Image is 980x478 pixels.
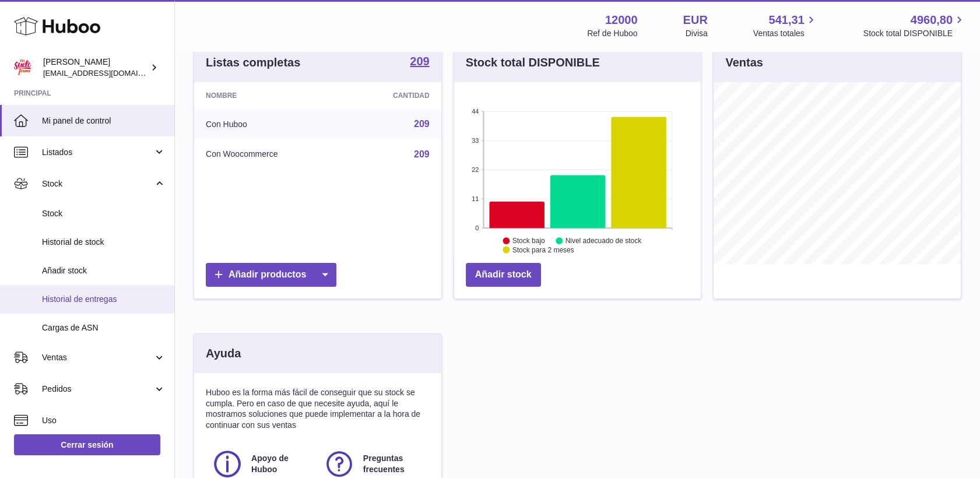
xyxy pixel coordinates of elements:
[472,166,479,173] text: 22
[42,208,166,219] span: Stock
[475,224,479,231] text: 0
[472,195,479,202] text: 11
[753,28,818,39] span: Ventas totales
[769,12,805,28] span: 541,31
[414,149,430,159] a: 209
[42,147,153,158] span: Listados
[911,12,953,28] span: 4960,80
[512,237,545,245] text: Stock bajo
[194,82,346,109] th: Nombre
[466,55,600,71] h3: Stock total DISPONIBLE
[206,55,300,71] h3: Listas completas
[42,415,166,426] span: Uso
[686,28,708,39] div: Divisa
[725,55,763,71] h3: Ventas
[42,265,166,276] span: Añadir stock
[683,12,708,28] strong: EUR
[42,115,166,126] span: Mi panel de control
[587,28,637,39] div: Ref de Huboo
[410,55,429,67] strong: 209
[863,28,966,39] span: Stock total DISPONIBLE
[410,55,429,69] a: 209
[605,12,638,28] strong: 12000
[194,109,346,139] td: Con Huboo
[565,237,642,245] text: Nivel adecuado de stock
[346,82,441,109] th: Cantidad
[414,119,430,129] a: 209
[42,237,166,248] span: Historial de stock
[206,263,336,287] a: Añadir productos
[512,246,574,254] text: Stock para 2 meses
[42,384,153,395] span: Pedidos
[42,352,153,363] span: Ventas
[472,108,479,115] text: 44
[363,453,423,475] span: Preguntas frecuentes
[43,57,148,79] div: [PERSON_NAME]
[43,68,171,78] span: [EMAIL_ADDRESS][DOMAIN_NAME]
[863,12,966,39] a: 4960,80 Stock total DISPONIBLE
[14,434,160,455] a: Cerrar sesión
[194,139,346,170] td: Con Woocommerce
[42,178,153,189] span: Stock
[42,322,166,333] span: Cargas de ASN
[42,294,166,305] span: Historial de entregas
[466,263,541,287] a: Añadir stock
[206,387,430,431] p: Huboo es la forma más fácil de conseguir que su stock se cumpla. Pero en caso de que necesite ayu...
[472,137,479,144] text: 33
[251,453,311,475] span: Apoyo de Huboo
[753,12,818,39] a: 541,31 Ventas totales
[14,59,31,76] img: mar@ensuelofirme.com
[206,346,241,361] h3: Ayuda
